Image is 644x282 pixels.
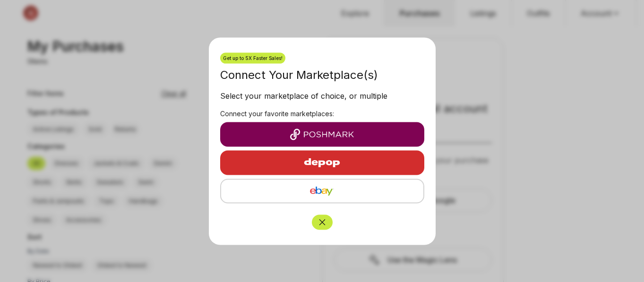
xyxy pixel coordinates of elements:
[220,90,424,105] div: Select your marketplace of choice, or multiple
[220,52,285,63] div: Get up to 5X Faster Sales!
[220,109,424,118] h3: Connect your favorite marketplaces:
[220,150,424,175] button: Depop logo
[220,179,424,203] button: eBay logo
[281,151,363,174] img: Depop logo
[220,67,424,82] h2: Connect Your Marketplace(s)
[220,122,424,146] button: Poshmark logo
[229,185,416,197] img: eBay logo
[228,128,417,140] img: Poshmark logo
[312,214,333,230] button: Close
